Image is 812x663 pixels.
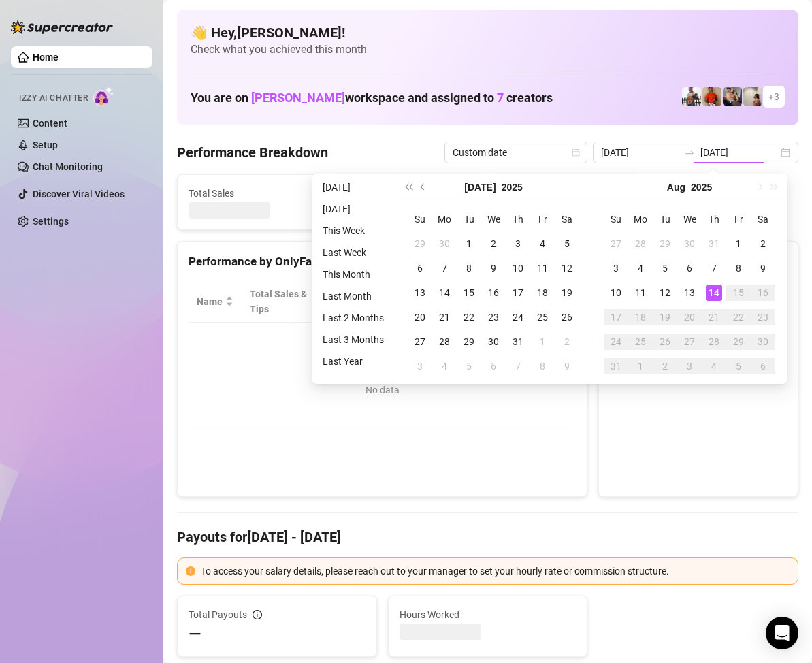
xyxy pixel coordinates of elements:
[33,189,125,199] a: Discover Viral Videos
[486,281,576,323] th: Chat Conversion
[700,145,778,160] input: End date
[191,91,553,106] h1: You are on workspace and assigned to creators
[684,147,695,158] span: to
[766,617,798,649] div: Open Intercom Messenger
[177,528,798,547] h4: Payouts for [DATE] - [DATE]
[189,607,247,622] span: Total Payouts
[610,253,787,271] div: Sales by OnlyFans Creator
[201,564,790,579] div: To access your salary details, please reach out to your manager to set your hourly rate or commis...
[497,91,504,105] span: 7
[189,253,576,271] div: Performance by OnlyFans Creator
[33,140,58,150] a: Setup
[189,186,312,201] span: Total Sales
[251,91,345,105] span: [PERSON_NAME]
[33,161,103,172] a: Chat Monitoring
[202,383,562,398] div: No data
[723,87,742,106] img: George
[768,89,779,104] span: + 3
[453,142,579,163] span: Custom date
[682,87,701,106] img: JUSTIN
[336,287,397,317] div: Est. Hours Worked
[601,145,679,160] input: Start date
[702,87,721,106] img: Justin
[33,52,59,63] a: Home
[186,566,195,576] span: exclamation-circle
[177,143,328,162] h4: Performance Breakdown
[191,23,785,42] h4: 👋 Hey, [PERSON_NAME] !
[346,186,470,201] span: Active Chats
[189,624,201,645] span: —
[33,118,67,129] a: Content
[191,42,785,57] span: Check what you achieved this month
[197,294,223,309] span: Name
[572,148,580,157] span: calendar
[253,610,262,619] span: info-circle
[424,287,466,317] span: Sales / Hour
[189,281,242,323] th: Name
[33,216,69,227] a: Settings
[494,287,557,317] span: Chat Conversion
[19,92,88,105] span: Izzy AI Chatter
[93,86,114,106] img: AI Chatter
[11,20,113,34] img: logo-BBDzfeDw.svg
[400,607,576,622] span: Hours Worked
[242,281,327,323] th: Total Sales & Tips
[250,287,308,317] span: Total Sales & Tips
[684,147,695,158] span: swap-right
[416,281,485,323] th: Sales / Hour
[505,186,629,201] span: Messages Sent
[743,87,762,106] img: Ralphy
